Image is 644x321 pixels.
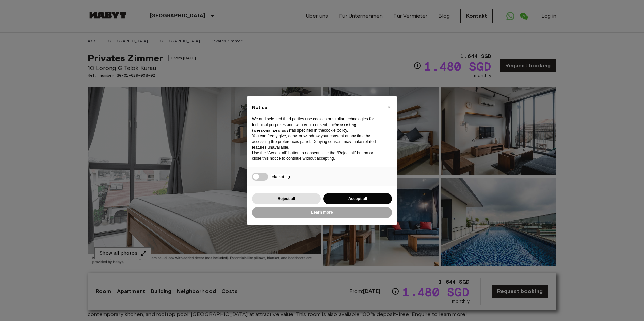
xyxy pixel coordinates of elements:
p: We and selected third parties use cookies or similar technologies for technical purposes and, wit... [252,116,381,133]
button: Close this notice [383,102,394,112]
button: Accept all [323,193,392,204]
button: Learn more [252,207,392,218]
span: Marketing [271,174,290,179]
h2: Notice [252,104,381,111]
button: Reject all [252,193,321,204]
a: cookie policy [324,128,347,133]
strong: “marketing (personalized ads)” [252,122,356,133]
span: × [388,103,390,111]
p: Use the “Accept all” button to consent. Use the “Reject all” button or close this notice to conti... [252,150,381,162]
p: You can freely give, deny, or withdraw your consent at any time by accessing the preferences pane... [252,133,381,150]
